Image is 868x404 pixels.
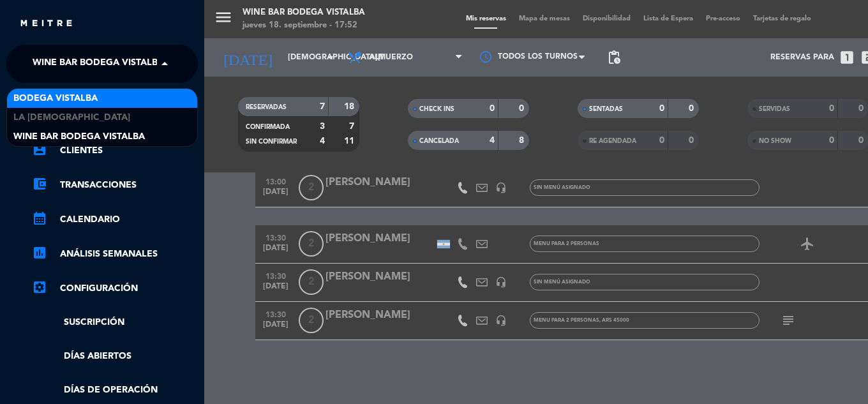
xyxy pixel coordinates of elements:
i: calendar_month [32,211,47,226]
span: Wine Bar Bodega Vistalba [13,130,145,144]
a: Días abiertos [32,349,198,364]
span: BODEGA VISTALBA [13,91,98,106]
img: MEITRE [19,19,73,29]
i: account_balance_wallet [32,176,47,191]
i: settings_applications [32,280,47,295]
a: calendar_monthCalendario [32,212,198,227]
a: account_balance_walletTransacciones [32,177,198,193]
span: Wine Bar Bodega Vistalba [33,50,164,77]
a: Días de Operación [32,383,198,398]
a: Configuración [32,281,198,296]
i: account_box [32,142,47,157]
a: account_boxClientes [32,143,198,158]
a: assessmentANÁLISIS SEMANALES [32,246,198,262]
span: LA [DEMOGRAPHIC_DATA] [13,110,130,125]
i: assessment [32,245,47,260]
a: Suscripción [32,315,198,330]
